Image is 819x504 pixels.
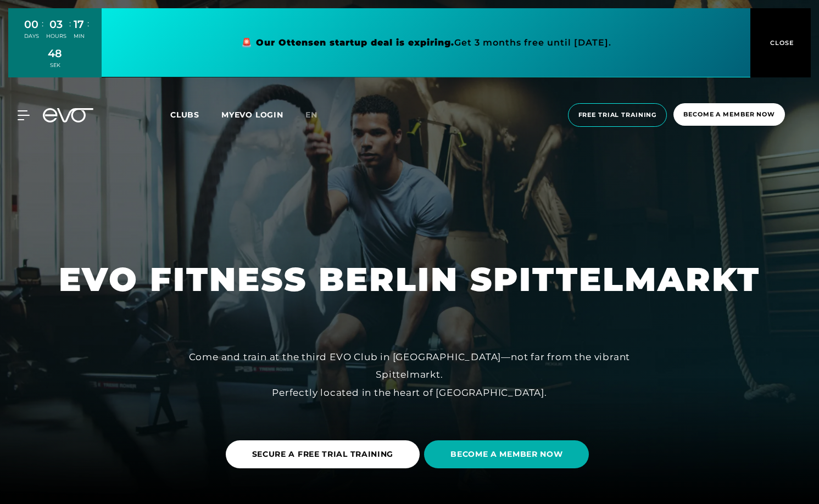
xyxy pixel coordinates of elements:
button: CLOSE [750,8,811,77]
a: Free trial training [565,103,671,127]
font: Perfectly located in the heart of [GEOGRAPHIC_DATA]. [272,387,547,398]
font: EVO FITNESS BERLIN SPITTELMARKT [59,259,760,299]
a: Become a member now [670,103,788,127]
font: SEK [50,62,60,68]
font: 00 [24,18,38,31]
font: CLOSE [770,39,794,47]
font: BECOME A MEMBER NOW [450,449,562,459]
font: MIN [74,33,85,39]
font: Clubs [170,110,199,120]
a: SECURE A FREE TRIAL TRAINING [226,432,425,477]
font: Become a member now [683,110,775,118]
font: DAYS [24,33,39,39]
font: Free trial training [578,111,657,119]
font: : [87,18,89,29]
a: MYEVO LOGIN [221,110,283,120]
font: HOURS [46,33,66,39]
a: BECOME A MEMBER NOW [424,432,593,477]
font: : [69,18,71,29]
font: en [305,110,317,120]
font: 48 [48,47,62,60]
a: Clubs [170,109,221,120]
font: 17 [74,18,84,31]
font: 03 [49,18,63,31]
font: : [42,18,43,29]
a: en [305,109,331,121]
font: Come and train at the third EVO Club in [GEOGRAPHIC_DATA]—not far from the vibrant Spittelmarkt. [189,351,631,380]
font: SECURE A FREE TRIAL TRAINING [252,449,394,459]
